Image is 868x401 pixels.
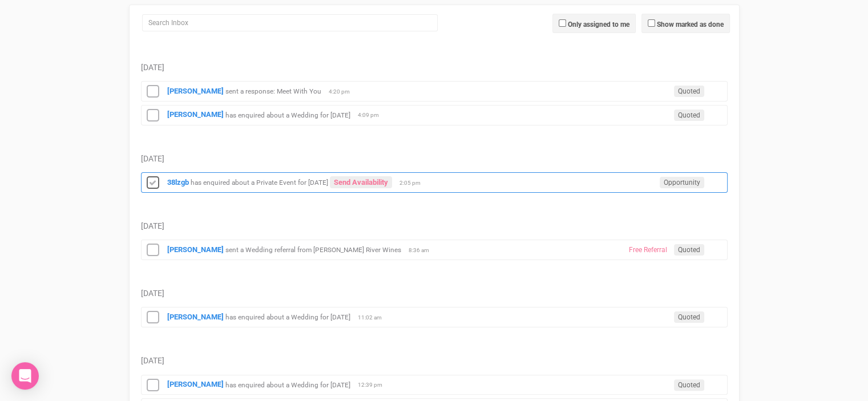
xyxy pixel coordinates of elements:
span: Quoted [674,379,704,391]
input: Search Inbox [142,14,438,31]
small: has enquired about a Wedding for [DATE] [225,111,350,119]
span: 11:02 am [358,314,386,322]
h5: [DATE] [141,155,728,163]
small: sent a Wedding referral from [PERSON_NAME] River Wines [225,246,401,254]
span: 8:36 am [409,246,437,254]
small: has enquired about a Wedding for [DATE] [225,380,350,388]
label: Show marked as done [657,19,724,30]
h5: [DATE] [141,357,728,365]
small: has enquired about a Private Event for [DATE] [191,179,328,187]
span: 2:05 pm [399,179,428,187]
span: Quoted [674,311,704,323]
span: Quoted [674,110,704,121]
span: Quoted [674,244,704,256]
h5: [DATE] [141,63,728,72]
div: Open Intercom Messenger [11,362,39,390]
h5: [DATE] [141,289,728,298]
span: 12:39 pm [358,381,386,389]
a: [PERSON_NAME] [167,380,224,388]
h5: [DATE] [141,222,728,230]
a: [PERSON_NAME] [167,313,224,321]
span: Opportunity [660,177,704,188]
a: [PERSON_NAME] [167,87,224,95]
span: Quoted [674,86,704,97]
span: 4:09 pm [358,111,386,119]
span: Free Referral [625,244,671,256]
span: 4:20 pm [329,88,357,96]
label: Only assigned to me [568,19,629,30]
a: [PERSON_NAME] [167,245,224,254]
small: sent a response: Meet With You [225,87,321,95]
a: [PERSON_NAME] [167,110,224,119]
small: has enquired about a Wedding for [DATE] [225,313,350,321]
a: Send Availability [330,176,392,188]
a: 38lzgb [167,178,189,187]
